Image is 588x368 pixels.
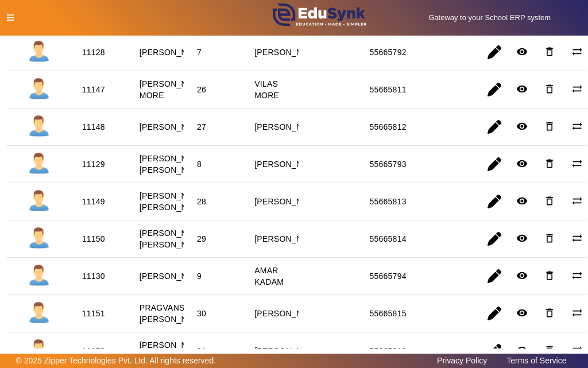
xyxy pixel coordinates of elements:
[398,13,582,22] h5: Gateway to your School ERP system
[516,307,528,319] mat-icon: remove_red_eye
[140,122,207,131] staff-with-status: [PERSON_NAME]
[140,340,207,361] staff-with-status: [PERSON_NAME] [PERSON_NAME]
[82,158,105,170] div: 11129
[254,233,322,245] div: [PERSON_NAME]
[254,78,285,101] div: VILAS MORE
[140,79,207,100] staff-with-status: [PERSON_NAME] MORE
[197,84,206,95] div: 26
[571,121,583,132] mat-icon: sync_alt
[516,83,528,95] mat-icon: remove_red_eye
[544,46,555,57] mat-icon: delete_outline
[197,47,202,58] div: 7
[369,233,406,245] div: 55665814
[516,233,528,244] mat-icon: remove_red_eye
[254,121,322,133] div: [PERSON_NAME]
[516,344,528,356] mat-icon: remove_red_eye
[25,150,53,179] img: profile.png
[140,272,207,281] staff-with-status: [PERSON_NAME]
[544,307,555,319] mat-icon: delete_outline
[544,83,555,95] mat-icon: delete_outline
[254,196,322,207] div: [PERSON_NAME]
[369,308,406,319] div: 55665815
[254,158,322,170] div: [PERSON_NAME]
[544,233,555,244] mat-icon: delete_outline
[82,196,105,207] div: 11149
[25,299,53,328] img: profile.png
[544,121,555,132] mat-icon: delete_outline
[197,121,206,133] div: 27
[369,121,406,133] div: 55665812
[369,158,406,170] div: 55665793
[571,233,583,244] mat-icon: sync_alt
[197,196,206,207] div: 28
[82,84,105,95] div: 11147
[16,355,216,367] p: © 2025 Zipper Technologies Pvt. Ltd. All rights reserved.
[369,47,406,58] div: 55665792
[516,270,528,281] mat-icon: remove_red_eye
[140,228,207,249] staff-with-status: [PERSON_NAME] [PERSON_NAME]
[82,47,105,58] div: 11128
[369,345,406,357] div: 55665816
[25,336,53,365] img: profile.png
[25,75,53,104] img: profile.png
[254,47,322,58] div: [PERSON_NAME]
[82,270,105,282] div: 11130
[25,113,53,141] img: profile.png
[571,46,583,57] mat-icon: sync_alt
[369,84,406,95] div: 55665811
[544,158,555,169] mat-icon: delete_outline
[544,195,555,207] mat-icon: delete_outline
[571,307,583,319] mat-icon: sync_alt
[369,270,406,282] div: 55665794
[571,158,583,169] mat-icon: sync_alt
[254,265,285,288] div: AMAR KADAM
[431,353,493,368] a: Privacy Policy
[571,83,583,95] mat-icon: sync_alt
[544,270,555,281] mat-icon: delete_outline
[254,345,322,357] div: [PERSON_NAME]
[516,195,528,207] mat-icon: remove_red_eye
[25,187,53,216] img: profile.png
[25,262,53,290] img: profile.png
[516,46,528,57] mat-icon: remove_red_eye
[25,38,53,67] img: profile.png
[369,196,406,207] div: 55665813
[82,345,105,357] div: 11152
[82,121,105,133] div: 11148
[140,48,207,57] staff-with-status: [PERSON_NAME]
[82,308,105,319] div: 11151
[197,270,202,282] div: 9
[25,224,53,253] img: profile.png
[544,344,555,356] mat-icon: delete_outline
[571,195,583,207] mat-icon: sync_alt
[197,345,206,357] div: 31
[140,154,207,175] staff-with-status: [PERSON_NAME] [PERSON_NAME]
[516,121,528,132] mat-icon: remove_red_eye
[140,303,207,324] staff-with-status: PRAGVANSH [PERSON_NAME]
[197,233,206,245] div: 29
[197,308,206,319] div: 30
[516,158,528,169] mat-icon: remove_red_eye
[82,233,105,245] div: 11150
[140,191,207,212] staff-with-status: [PERSON_NAME] [PERSON_NAME]
[197,158,202,170] div: 8
[501,353,572,368] a: Terms of Service
[571,270,583,281] mat-icon: sync_alt
[254,308,322,319] div: [PERSON_NAME]
[571,344,583,356] mat-icon: sync_alt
